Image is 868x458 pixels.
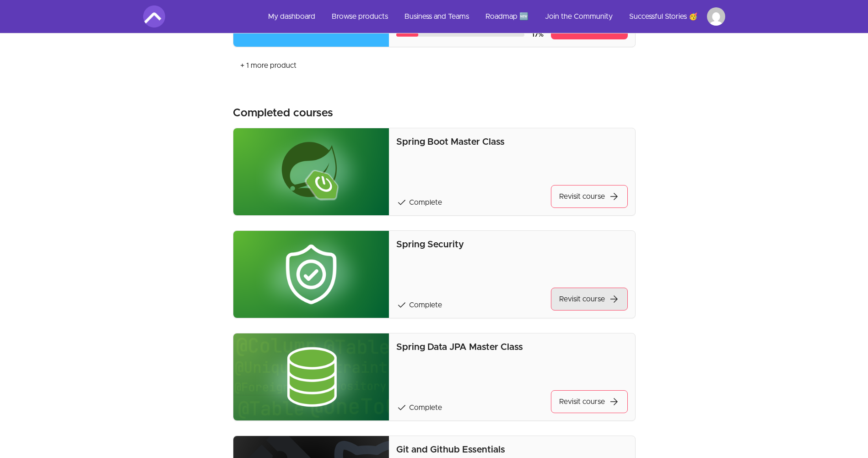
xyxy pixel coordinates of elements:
div: Course progress [396,33,524,37]
button: + 1 more product [233,55,304,76]
span: check [396,300,407,311]
span: arrow_forward [609,294,620,305]
p: Spring Security [396,238,627,251]
a: Revisit coursearrow_forward [551,185,628,208]
span: arrow_forward [609,396,620,407]
p: Spring Data JPA Master Class [396,341,627,354]
a: Roadmap 🆕 [478,5,536,27]
span: arrow_forward [611,23,622,34]
span: Complete [409,199,442,206]
a: Browse products [324,5,395,27]
span: arrow_forward [609,191,620,202]
span: check [396,197,407,208]
a: Business and Teams [397,5,476,27]
img: Product image for Spring Boot Master Class [233,128,389,215]
p: Spring Boot Master Class [396,136,627,148]
a: Revisit coursearrow_forward [551,288,628,311]
a: Revisit coursearrow_forward [551,390,628,413]
span: Complete [409,404,442,411]
nav: Main [261,5,725,27]
img: Profile image for San Tol [707,7,725,26]
span: 17 % [532,32,544,38]
a: Successful Stories 🥳 [622,5,705,27]
img: Product image for Spring Security [233,231,389,318]
a: Join the Community [538,5,620,27]
h3: Completed courses [233,106,333,120]
a: My dashboard [261,5,323,27]
span: Complete [409,301,442,309]
span: check [396,402,407,413]
img: Amigoscode logo [143,5,165,27]
img: Product image for Spring Data JPA Master Class [233,333,389,420]
p: Git and Github Essentials [396,443,627,456]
